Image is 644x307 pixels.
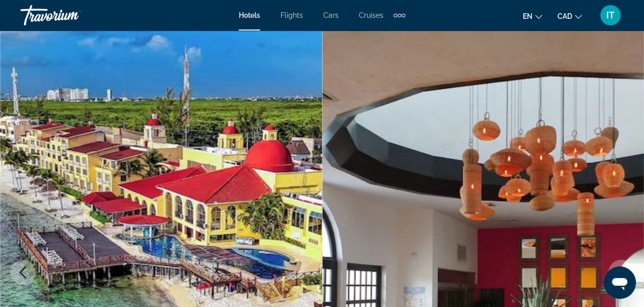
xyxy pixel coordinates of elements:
[606,10,614,20] span: IT
[239,11,260,19] a: Hotels
[608,260,634,285] button: Next image
[323,11,339,19] a: Cars
[281,11,303,19] a: Flights
[523,12,533,20] span: en
[557,12,572,20] span: CAD
[523,9,542,23] button: Change language
[597,5,624,26] button: User Menu
[557,9,582,23] button: Change currency
[359,11,383,19] a: Cruises
[10,260,36,285] button: Previous image
[603,266,636,299] iframe: Кнопка для запуску вікна повідомлень
[20,2,122,29] a: Travorium
[394,7,405,23] button: Extra navigation items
